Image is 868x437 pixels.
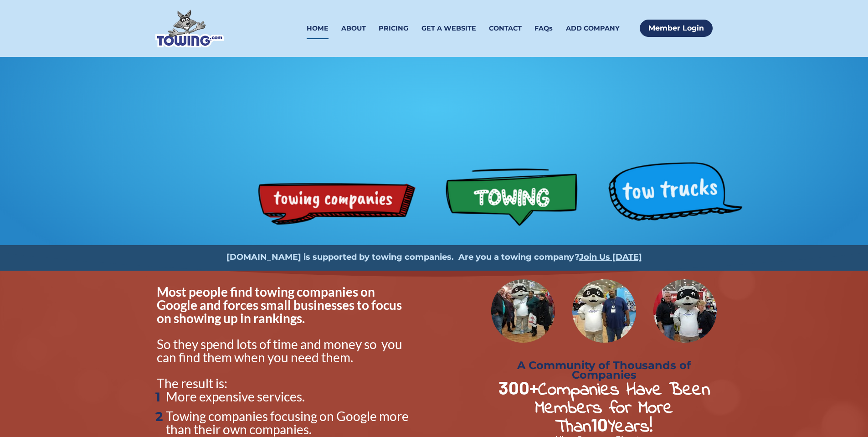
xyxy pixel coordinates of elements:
[517,359,694,381] strong: A Community of Thousands of Companies
[489,18,522,39] a: CONTACT
[157,336,405,365] span: So they spend lots of time and money so you can find them when you need them.
[166,389,305,404] span: More expensive services.
[379,18,408,39] a: PRICING
[566,18,620,39] a: ADD COMPANY
[640,20,713,37] a: Member Login
[226,252,579,262] strong: [DOMAIN_NAME] is supported by towing companies. Are you a towing company?
[341,18,366,39] a: ABOUT
[157,375,227,391] span: The result is:
[591,413,608,435] strong: 10
[534,18,553,39] a: FAQs
[157,284,404,326] span: Most people find towing companies on Google and forces small businesses to focus on showing up in...
[421,18,476,39] a: GET A WEBSITE
[166,408,411,437] span: Towing companies focusing on Google more than their own companies.
[498,376,538,398] strong: 300+
[538,377,710,404] strong: Companies Have Been
[155,10,224,47] img: Towing.com Logo
[307,18,329,39] a: HOME
[579,252,642,262] a: Join Us [DATE]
